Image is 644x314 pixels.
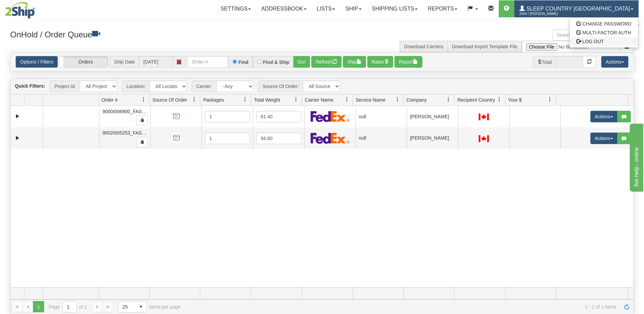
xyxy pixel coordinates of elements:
[457,97,495,103] span: Recipient Country
[508,97,522,103] span: Your $
[311,111,350,122] img: FedEx Express®
[514,0,639,17] a: Sleep Country [GEOGRAPHIC_DATA] 2044 / [PERSON_NAME]
[16,56,58,68] a: Options / Filters
[601,56,628,68] button: Actions
[59,56,108,67] label: Orders
[118,301,181,313] span: items per page
[136,137,148,147] button: Copy to clipboard
[621,301,632,312] a: Refresh
[11,78,633,94] div: grid toolbar
[110,56,139,68] span: Ship Date
[590,133,618,144] button: Actions
[394,56,422,68] button: Report
[407,127,458,149] td: [PERSON_NAME]
[355,127,407,149] td: null
[590,111,618,122] button: Actions
[423,0,462,17] a: Reports
[452,44,517,49] a: Download Import Template File
[103,109,148,114] span: 9000I006900_FASUS
[290,94,302,105] a: Total Weight filter column settings
[367,56,393,68] button: Rates
[238,60,249,65] label: Find
[407,106,458,127] td: [PERSON_NAME]
[341,94,353,105] a: Carrier Name filter column settings
[203,97,224,103] span: Packages
[239,94,251,105] a: Packages filter column settings
[188,94,200,105] a: Source Of Order filter column settings
[525,6,630,12] span: Sleep Country [GEOGRAPHIC_DATA]
[254,97,280,103] span: Total Weight
[570,19,638,28] a: CHANGE PASSWORD
[10,29,317,39] h3: OnHold / Order Queue
[628,122,643,192] iframe: chat widget
[406,97,427,103] span: Company
[311,133,350,144] img: FedEx Express®
[187,56,228,68] input: Order #
[49,301,87,313] span: Page of 1
[5,4,63,12] div: live help - online
[135,301,146,312] span: select
[570,37,638,46] a: LOG OUT
[443,94,454,105] a: Company filter column settings
[519,11,570,17] span: 2044 / [PERSON_NAME]
[171,133,182,144] img: API
[13,134,22,142] a: Expand
[33,301,44,312] span: Page 1
[305,97,333,103] span: Carrier Name
[570,28,638,37] a: MULTI-FACTOR AUTH
[258,81,303,92] span: Source Of Order:
[13,112,22,121] a: Expand
[392,94,403,105] a: Service Name filter column settings
[138,94,149,105] a: Order # filter column settings
[293,56,310,68] button: Go!
[367,0,423,17] a: Shipping lists
[340,0,366,17] a: Ship
[5,2,35,19] img: logo2044.jpg
[355,106,407,127] td: null
[171,111,182,122] img: API
[15,83,45,89] label: Quick Filters:
[50,81,80,92] span: Project Id:
[343,56,366,68] button: Ship
[544,94,556,105] a: Your $ filter column settings
[103,130,148,136] span: 9002I005253_FASUS
[494,94,505,105] a: Recipient Country filter column settings
[215,0,256,17] a: Settings
[312,0,340,17] a: Lists
[583,21,631,27] span: CHANGE PASSWORD
[192,81,216,92] span: Carrier:
[522,41,621,52] input: Import
[583,39,604,44] span: LOG OUT
[479,135,489,142] img: CA
[136,115,148,125] button: Copy to clipboard
[479,114,489,120] img: CA
[63,301,76,312] input: Page 1
[263,60,290,65] label: Find & Ship
[404,44,443,49] a: Download Carriers
[583,30,631,35] span: MULTI-FACTOR AUTH
[123,303,131,310] span: 25
[256,0,312,17] a: Addressbook
[356,97,386,103] span: Service Name
[122,81,150,92] span: Location:
[190,304,617,310] span: 1 - 2 of 2 items
[533,56,556,68] span: Total
[5,23,639,29] div: Support: 1 - 855 - 55 - 2SHIP
[118,301,147,313] span: Page sizes drop down
[102,97,117,103] span: Order #
[152,97,187,103] span: Source Of Order
[311,56,342,68] button: Refresh
[552,29,621,41] input: Search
